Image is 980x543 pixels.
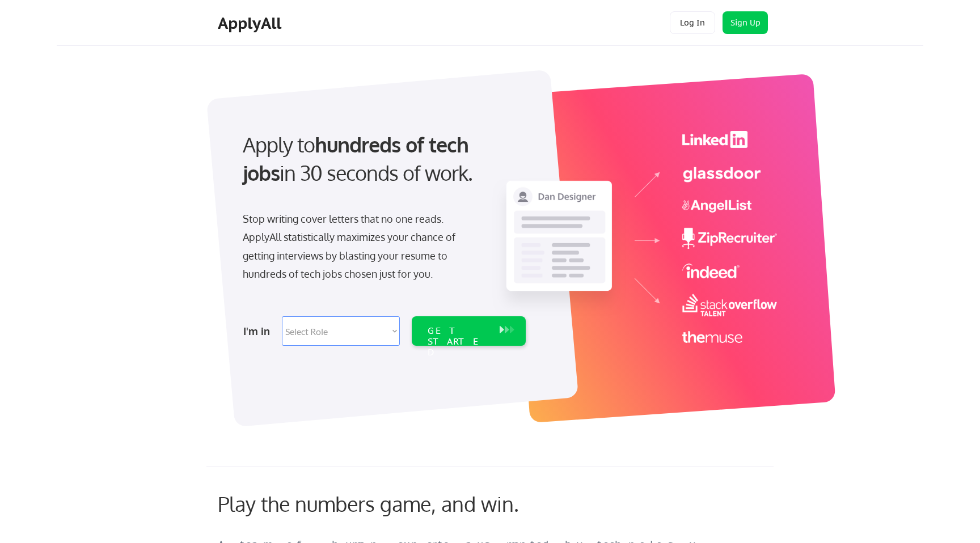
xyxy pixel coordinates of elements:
[243,322,275,340] div: I'm in
[243,131,474,185] strong: hundreds of tech jobs
[428,325,488,358] div: GET STARTED
[243,130,521,188] div: Apply to in 30 seconds of work.
[723,11,768,34] button: Sign Up
[670,11,715,34] button: Log In
[218,14,285,33] div: ApplyAll
[218,491,569,516] div: Play the numbers game, and win.
[243,210,476,283] div: Stop writing cover letters that no one reads. ApplyAll statistically maximizes your chance of get...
